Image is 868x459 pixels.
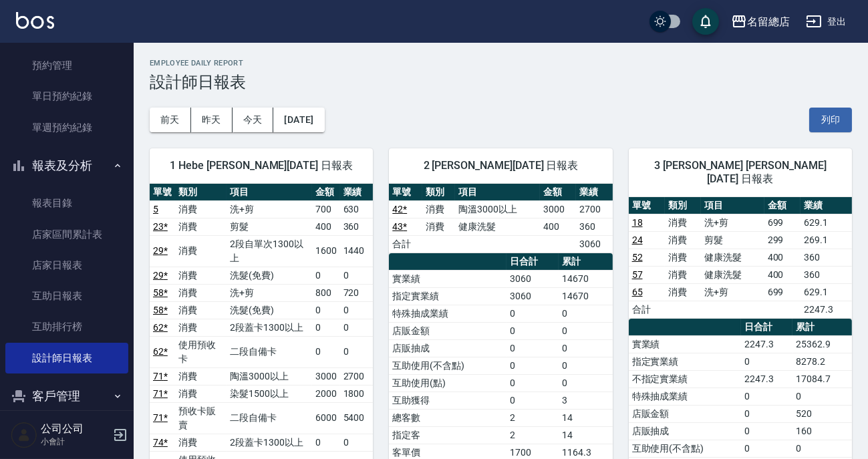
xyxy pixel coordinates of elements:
td: 消費 [175,267,227,284]
button: 報表及分析 [5,148,128,183]
td: 0 [741,405,792,422]
a: 店家日報表 [5,250,128,281]
h3: 設計師日報表 [150,73,852,92]
button: 列印 [809,108,852,132]
a: 互助排行榜 [5,311,128,342]
td: 2247.3 [741,370,792,388]
td: 0 [340,336,374,367]
td: 洗+剪 [227,200,312,218]
button: save [692,8,719,35]
th: 金額 [764,197,801,214]
td: 0 [340,434,374,451]
td: 消費 [665,231,701,249]
td: 0 [507,392,559,409]
td: 剪髮 [227,218,312,235]
th: 單號 [389,184,422,201]
th: 單號 [629,197,665,214]
button: 昨天 [191,108,233,132]
a: 65 [632,287,643,297]
td: 互助使用(不含點) [629,440,742,457]
td: 0 [741,440,792,457]
a: 52 [632,252,643,263]
td: 2 [507,409,559,426]
td: 629.1 [801,283,852,301]
td: 實業績 [389,270,507,287]
td: 健康洗髮 [455,218,540,235]
th: 項目 [701,197,764,214]
td: 店販金額 [389,322,507,339]
td: 不指定實業績 [629,370,742,388]
a: 互助日報表 [5,281,128,311]
td: 0 [741,422,792,440]
td: 3060 [576,235,612,253]
td: 629.1 [801,214,852,231]
h5: 公司公司 [41,422,109,436]
td: 400 [312,218,340,235]
td: 0 [741,388,792,405]
td: 0 [741,353,792,370]
td: 陶溫3000以上 [455,200,540,218]
td: 消費 [175,434,227,451]
td: 0 [312,434,340,451]
td: 2000 [312,385,340,402]
td: 720 [340,284,374,301]
td: 二段自備卡 [227,402,312,434]
td: 1440 [340,235,374,267]
td: 0 [340,267,374,284]
td: 2段蓋卡1300以上 [227,434,312,451]
button: 名留總店 [726,8,795,35]
td: 360 [801,266,852,283]
td: 消費 [175,235,227,267]
p: 小會計 [41,436,109,448]
td: 消費 [422,218,455,235]
td: 預收卡販賣 [175,402,227,434]
td: 3 [559,392,612,409]
table: a dense table [389,184,612,253]
th: 類別 [665,197,701,214]
h2: Employee Daily Report [150,59,852,67]
td: 14670 [559,270,612,287]
td: 店販抽成 [629,422,742,440]
td: 2247.3 [801,301,852,318]
td: 5400 [340,402,374,434]
td: 消費 [175,319,227,336]
a: 57 [632,269,643,280]
td: 360 [576,218,612,235]
td: 8278.2 [792,353,852,370]
a: 預約管理 [5,50,128,81]
a: 單週預約紀錄 [5,112,128,143]
button: 登出 [801,9,852,34]
td: 剪髮 [701,231,764,249]
td: 25362.9 [792,335,852,353]
td: 染髮1500以上 [227,385,312,402]
td: 2段自單次1300以上 [227,235,312,267]
button: 前天 [150,108,191,132]
td: 0 [559,339,612,357]
td: 互助使用(點) [389,374,507,392]
td: 消費 [175,385,227,402]
th: 類別 [422,184,455,201]
th: 單號 [150,184,175,201]
td: 0 [792,388,852,405]
td: 0 [507,322,559,339]
span: 2 [PERSON_NAME][DATE] 日報表 [405,159,596,172]
td: 消費 [665,266,701,283]
td: 269.1 [801,231,852,249]
td: 消費 [175,284,227,301]
img: Logo [16,12,54,29]
td: 0 [559,322,612,339]
td: 400 [540,218,576,235]
a: 18 [632,217,643,228]
td: 健康洗髮 [701,249,764,266]
a: 店家區間累計表 [5,219,128,250]
td: 特殊抽成業績 [389,305,507,322]
td: 洗髮(免費) [227,301,312,319]
a: 單日預約紀錄 [5,81,128,112]
td: 360 [801,249,852,266]
td: 消費 [175,367,227,385]
th: 金額 [540,184,576,201]
td: 3000 [540,200,576,218]
td: 17084.7 [792,370,852,388]
td: 消費 [422,200,455,218]
th: 項目 [227,184,312,201]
